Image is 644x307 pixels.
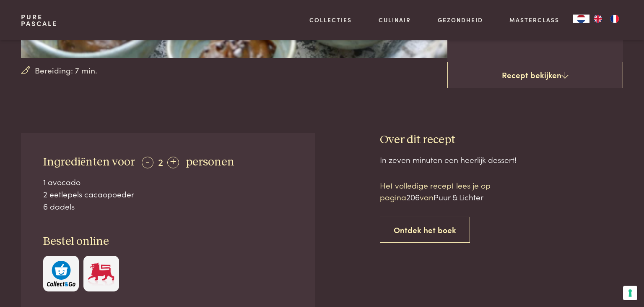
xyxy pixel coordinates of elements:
a: Gezondheid [438,16,483,24]
span: Bereiding: 7 min. [35,64,97,76]
a: Ontdek het boek [380,217,470,243]
a: EN [589,15,606,23]
img: Delhaize [87,261,115,286]
div: 1 avocado [43,176,293,188]
div: 2 eetlepels cacaopoeder [43,188,293,200]
div: In zeven minuten een heerlijk dessert! [380,154,623,166]
h3: Bestel online [43,234,293,249]
a: PurePascale [21,13,57,27]
div: Language [573,15,589,23]
a: Collecties [309,16,352,24]
a: Recept bekijken [447,62,623,89]
a: Masterclass [509,16,559,24]
div: + [167,157,179,168]
span: Ingrediënten voor [43,156,135,168]
span: 2 [158,155,163,168]
div: 6 dadels [43,200,293,213]
span: Puur & Lichter [434,191,483,202]
div: - [142,157,153,168]
a: FR [606,15,623,23]
h3: Over dit recept [380,133,623,147]
span: personen [186,156,234,168]
p: Het volledige recept lees je op pagina van [380,179,522,203]
a: NL [573,15,589,23]
img: c308188babc36a3a401bcb5cb7e020f4d5ab42f7cacd8327e500463a43eeb86c.svg [47,261,75,286]
span: 206 [406,191,420,202]
button: Uw voorkeuren voor toestemming voor trackingtechnologieën [623,286,637,300]
a: Culinair [379,16,411,24]
aside: Language selected: Nederlands [573,15,623,23]
ul: Language list [589,15,623,23]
